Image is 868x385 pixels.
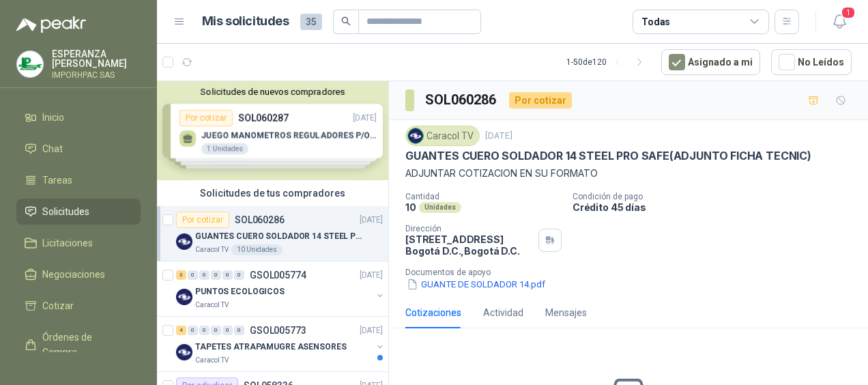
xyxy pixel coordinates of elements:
p: PUNTOS ECOLOGICOS [195,285,285,298]
div: 0 [188,326,198,335]
button: Solicitudes de nuevos compradores [162,87,383,97]
p: GUANTES CUERO SOLDADOR 14 STEEL PRO SAFE(ADJUNTO FICHA TECNIC) [405,149,811,163]
span: 1 [841,6,856,19]
div: Cotizaciones [405,305,461,320]
div: Mensajes [545,305,587,320]
button: GUANTE DE SOLDADOR 14.pdf [405,277,547,291]
a: Cotizar [16,293,141,319]
span: Tareas [42,173,72,188]
p: [DATE] [485,130,512,143]
img: Company Logo [17,51,43,77]
img: Company Logo [176,233,192,250]
h3: SOL060286 [425,89,498,111]
p: Cantidad [405,192,562,201]
span: Cotizar [42,298,74,313]
a: Por cotizarSOL060286[DATE] Company LogoGUANTES CUERO SOLDADOR 14 STEEL PRO SAFE(ADJUNTO FICHA TEC... [157,206,388,261]
div: 0 [199,326,209,335]
p: SOL060286 [235,215,285,225]
div: Actividad [483,305,523,320]
div: Caracol TV [405,126,480,146]
p: Caracol TV [195,244,229,255]
div: Por cotizar [176,212,229,228]
div: 1 - 50 de 120 [566,51,650,73]
p: GSOL005774 [250,270,306,280]
p: IMPORHPAC SAS [52,71,141,79]
p: GUANTES CUERO SOLDADOR 14 STEEL PRO SAFE(ADJUNTO FICHA TECNIC) [195,230,365,243]
a: 4 0 0 0 0 0 GSOL005773[DATE] Company LogoTAPETES ATRAPAMUGRE ASENSORESCaracol TV [176,322,386,366]
p: 10 [405,201,416,213]
span: 35 [300,14,322,30]
p: Condición de pago [573,192,863,201]
span: Inicio [42,110,64,125]
p: Dirección [405,224,533,233]
div: 0 [222,270,233,280]
h1: Mis solicitudes [202,12,289,31]
img: Company Logo [176,289,192,305]
a: Licitaciones [16,230,141,256]
img: Logo peakr [16,16,86,33]
p: GSOL005773 [250,326,306,335]
a: Negociaciones [16,261,141,287]
p: Caracol TV [195,300,229,311]
div: Todas [641,14,670,29]
a: Tareas [16,167,141,193]
span: Negociaciones [42,267,105,282]
img: Company Logo [408,128,423,143]
p: [DATE] [360,269,383,282]
a: Órdenes de Compra [16,324,141,365]
button: Asignado a mi [661,49,760,75]
div: Solicitudes de tus compradores [157,180,388,206]
button: 1 [827,10,852,34]
a: 3 0 0 0 0 0 GSOL005774[DATE] Company LogoPUNTOS ECOLOGICOSCaracol TV [176,267,386,311]
a: Chat [16,136,141,162]
button: No Leídos [771,49,852,75]
span: Solicitudes [42,204,89,219]
img: Company Logo [176,344,192,360]
p: Documentos de apoyo [405,268,863,277]
div: Solicitudes de nuevos compradoresPor cotizarSOL060287[DATE] JUEGO MANOMETROS REGULADORES P/OXIGEN... [157,81,388,180]
p: [DATE] [360,324,383,337]
span: search [341,16,351,26]
div: 10 Unidades [231,244,283,255]
div: 0 [188,270,198,280]
span: Licitaciones [42,236,93,251]
div: 0 [234,270,244,280]
a: Solicitudes [16,199,141,225]
div: 0 [211,326,221,335]
div: 3 [176,270,186,280]
p: ADJUNTAR COTIZACION EN SU FORMATO [405,166,852,181]
a: Inicio [16,104,141,130]
div: 0 [199,270,209,280]
span: Chat [42,141,63,156]
div: 0 [234,326,244,335]
p: [STREET_ADDRESS] Bogotá D.C. , Bogotá D.C. [405,233,533,257]
div: Por cotizar [509,92,572,109]
p: ESPERANZA [PERSON_NAME] [52,49,141,68]
p: TAPETES ATRAPAMUGRE ASENSORES [195,341,347,354]
span: Órdenes de Compra [42,330,128,360]
div: 0 [211,270,221,280]
div: 0 [222,326,233,335]
p: [DATE] [360,214,383,227]
p: Crédito 45 días [573,201,863,213]
div: 4 [176,326,186,335]
p: Caracol TV [195,355,229,366]
div: Unidades [419,202,461,213]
